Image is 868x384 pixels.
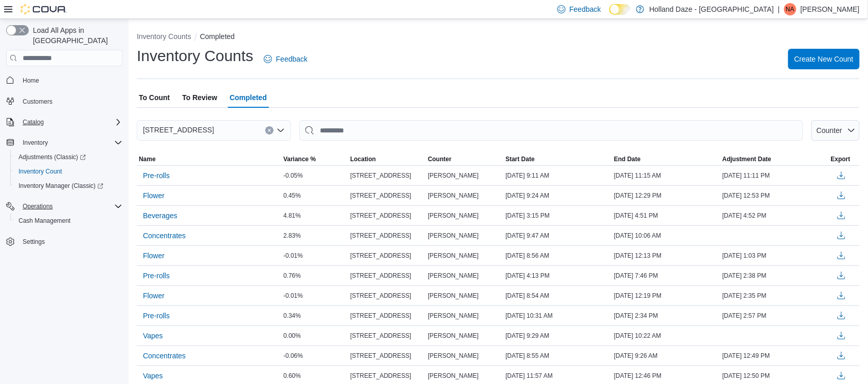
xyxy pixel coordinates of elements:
div: [DATE] 12:29 PM [612,189,720,202]
div: [DATE] 12:13 PM [612,249,720,262]
button: Clear input [265,126,274,135]
div: [DATE] 9:26 AM [612,350,720,362]
div: [DATE] 9:24 AM [503,189,612,202]
div: [DATE] 8:56 AM [503,249,612,262]
span: Pre-rolls [143,311,170,321]
button: Inventory Counts [137,32,191,41]
div: [STREET_ADDRESS] [348,330,426,342]
span: [PERSON_NAME] [428,372,479,380]
nav: An example of EuiBreadcrumbs [137,31,860,44]
div: [STREET_ADDRESS] [348,310,426,322]
div: 0.45% [281,189,348,202]
div: [DATE] 9:11 AM [503,169,612,182]
a: Adjustments (Classic) [10,150,126,164]
div: [STREET_ADDRESS] [348,189,426,202]
button: Name [137,153,281,165]
div: [DATE] 10:31 AM [503,310,612,322]
span: Cash Management [14,215,122,227]
div: [STREET_ADDRESS] [348,209,426,222]
span: Inventory Manager (Classic) [19,182,103,190]
button: Flower [139,248,169,263]
p: [PERSON_NAME] [801,3,860,15]
div: [DATE] 2:34 PM [612,310,720,322]
a: Feedback [260,49,312,69]
div: [STREET_ADDRESS] [348,270,426,282]
span: Adjustment Date [722,155,771,163]
div: [DATE] 12:46 PM [612,370,720,382]
button: Home [2,72,126,87]
div: [DATE] 2:38 PM [720,270,829,282]
div: [DATE] 3:15 PM [503,209,612,222]
div: -0.01% [281,290,348,302]
button: Flower [139,288,169,303]
span: Concentrates [143,351,186,361]
span: To Count [139,87,170,108]
p: Holland Daze - [GEOGRAPHIC_DATA] [649,3,774,15]
button: Cash Management [10,214,126,228]
button: Inventory [19,137,52,149]
span: [PERSON_NAME] [428,232,479,240]
button: Catalog [19,116,48,128]
div: [DATE] 4:51 PM [612,209,720,222]
a: Cash Management [14,215,75,227]
span: Adjustments (Classic) [19,153,86,161]
span: Feedback [276,54,308,64]
div: [DATE] 11:57 AM [503,370,612,382]
span: Pre-rolls [143,271,170,281]
div: -0.05% [281,169,348,182]
div: [DATE] 4:52 PM [720,209,829,222]
span: [PERSON_NAME] [428,312,479,320]
a: Inventory Manager (Classic) [10,179,126,193]
button: Concentrates [139,348,190,363]
div: [DATE] 12:53 PM [720,189,829,202]
div: 2.83% [281,229,348,242]
a: Inventory Manager (Classic) [14,180,107,192]
span: Catalog [23,118,44,126]
span: Name [139,155,156,163]
span: [PERSON_NAME] [428,252,479,260]
div: [DATE] 11:15 AM [612,169,720,182]
span: End Date [614,155,641,163]
span: Counter [428,155,451,163]
span: Home [19,73,122,86]
span: Settings [23,238,45,246]
span: Beverages [143,210,177,221]
div: [DATE] 11:11 PM [720,169,829,182]
button: Concentrates [139,228,190,243]
span: Counter [817,126,842,135]
button: Pre-rolls [139,308,174,323]
button: End Date [612,153,720,165]
input: Dark Mode [609,4,631,15]
span: [PERSON_NAME] [428,332,479,340]
input: This is a search bar. After typing your query, hit enter to filter the results lower in the page. [299,120,803,141]
div: [DATE] 12:49 PM [720,350,829,362]
span: [PERSON_NAME] [428,352,479,360]
div: 0.76% [281,270,348,282]
span: Inventory Count [14,165,122,178]
div: [DATE] 9:47 AM [503,229,612,242]
span: Flower [143,190,165,201]
button: Inventory [2,136,126,150]
button: Pre-rolls [139,268,174,283]
div: [DATE] 1:03 PM [720,249,829,262]
span: Dark Mode [609,15,610,15]
a: Customers [19,95,57,108]
div: [DATE] 8:54 AM [503,290,612,302]
div: 0.60% [281,370,348,382]
span: [PERSON_NAME] [428,191,479,200]
span: Vapes [143,371,163,381]
span: Vapes [143,331,163,341]
div: Naomi Ali [784,3,797,15]
button: Settings [2,234,126,249]
span: Catalog [19,116,122,128]
span: [STREET_ADDRESS] [143,124,214,136]
div: [DATE] 8:55 AM [503,350,612,362]
span: Load All Apps in [GEOGRAPHIC_DATA] [29,25,122,46]
button: Customers [2,94,126,109]
div: [STREET_ADDRESS] [348,350,426,362]
span: Flower [143,291,165,301]
span: Start Date [505,155,535,163]
button: Variance % [281,153,348,165]
a: Adjustments (Classic) [14,151,90,163]
span: Concentrates [143,231,186,241]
